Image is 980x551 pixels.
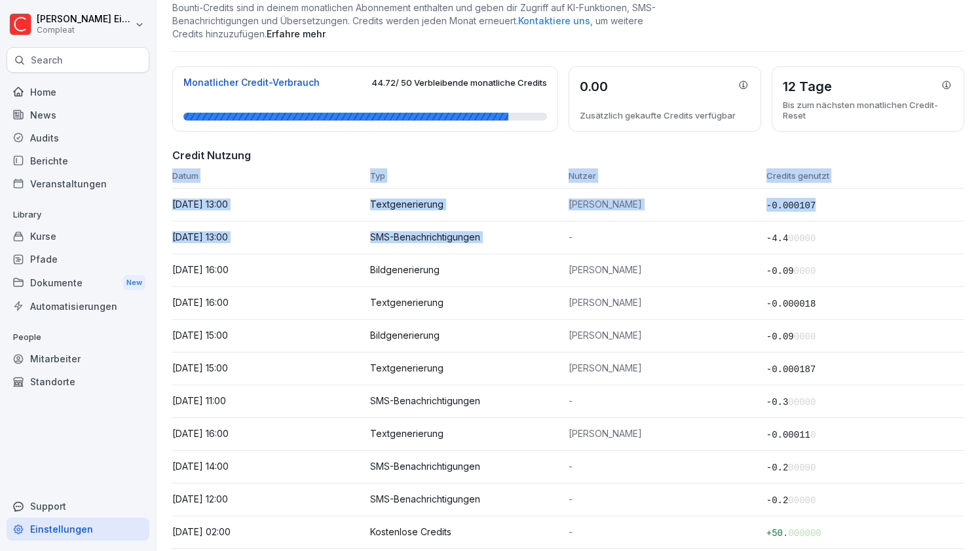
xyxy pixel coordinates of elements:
[172,170,198,181] span: Datum
[7,149,149,172] a: Berichte
[766,266,816,276] span: -0.09
[172,526,370,538] p: [DATE] 02:00
[580,77,608,96] h3: 0.00
[766,364,816,375] span: -0.000187
[267,28,326,39] a: Erfahre mehr
[31,54,63,67] p: Search
[7,248,149,271] a: Pfade
[7,204,149,225] p: Library
[766,430,816,440] span: -0.00011
[370,199,568,210] p: Textgenerierung
[569,330,766,341] p: [PERSON_NAME]
[370,297,568,309] p: Textgenerierung
[783,77,832,96] h3: 12 Tage
[580,110,736,121] p: Zusätzlich gekaufte Credits verfügbar
[172,428,370,440] p: [DATE] 16:00
[172,461,370,472] p: [DATE] 14:00
[370,170,385,181] span: Typ
[172,231,370,243] p: [DATE] 13:00
[569,395,766,407] p: -
[788,397,816,408] span: 00000
[172,1,658,41] p: Bounti-Credits sind in deinem monatlichen Abonnement enthalten und geben dir Zugriff auf KI-Funkt...
[183,78,320,87] h3: Monatlicher Credit-Verbrauch
[370,231,568,243] p: SMS-Benachrichtigungen
[766,528,821,539] span: +50.
[172,264,370,276] p: [DATE] 16:00
[7,104,149,126] a: News
[370,264,568,276] p: Bildgenerierung
[766,170,829,181] span: Credits genutzt
[172,199,370,210] p: [DATE] 13:00
[766,233,816,244] span: -4.4
[7,172,149,195] a: Veranstaltungen
[810,430,816,440] span: 0
[37,26,132,35] p: Compleat
[569,264,766,276] p: [PERSON_NAME]
[766,200,816,211] span: -0.000107
[370,330,568,341] p: Bildgenerierung
[7,271,149,295] div: Dokumente
[172,493,370,505] p: [DATE] 12:00
[370,493,568,505] p: SMS-Benachrichtigungen
[788,495,816,506] span: 00000
[370,428,568,440] p: Textgenerierung
[7,327,149,348] p: People
[569,526,766,538] p: -
[569,428,766,440] p: [PERSON_NAME]
[172,297,370,309] p: [DATE] 16:00
[370,526,568,538] p: Kostenlose Credits
[7,81,149,104] a: Home
[569,199,766,210] p: [PERSON_NAME]
[794,332,816,342] span: 0000
[766,299,816,309] span: -0.000018
[569,461,766,472] p: -
[172,395,370,407] p: [DATE] 11:00
[7,518,149,541] a: Einstellungen
[37,14,132,25] p: [PERSON_NAME] Eitler
[766,463,816,473] span: -0.2
[569,297,766,309] p: [PERSON_NAME]
[788,233,816,244] span: 00000
[123,275,145,290] div: New
[172,147,964,163] h4: Credit Nutzung
[569,493,766,505] p: -
[371,77,547,88] span: 44.72 / 50 Verbleibende monatliche Credits
[794,266,816,276] span: 0000
[7,495,149,518] div: Support
[7,347,149,370] a: Mitarbeiter
[766,332,816,342] span: -0.09
[7,225,149,248] a: Kurse
[766,397,816,408] span: -0.3
[766,495,816,506] span: -0.2
[569,170,596,181] span: Nutzer
[518,15,590,26] span: Kontaktiere uns
[7,370,149,393] a: Standorte
[7,126,149,149] a: Audits
[370,362,568,374] p: Textgenerierung
[788,463,816,473] span: 00000
[569,231,766,243] p: -
[7,271,149,295] a: DokumenteNew
[370,395,568,407] p: SMS-Benachrichtigungen
[788,528,821,539] span: 000000
[172,330,370,341] p: [DATE] 15:00
[783,100,953,121] p: Bis zum nächsten monatlichen Credit-Reset
[7,295,149,318] a: Automatisierungen
[370,461,568,472] p: SMS-Benachrichtigungen
[569,362,766,374] p: [PERSON_NAME]
[172,362,370,374] p: [DATE] 15:00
